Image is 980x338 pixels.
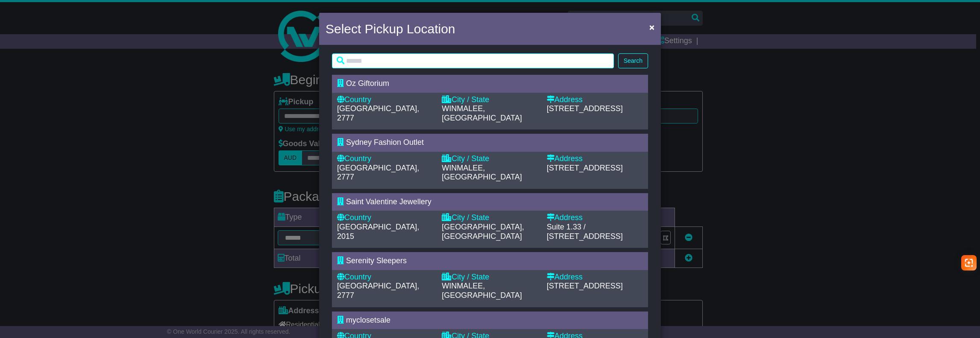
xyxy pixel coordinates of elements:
div: Country [337,213,433,223]
span: myclosetsale [346,316,390,324]
span: WINMALEE, [GEOGRAPHIC_DATA] [442,104,522,122]
div: City / State [442,95,538,105]
span: Serenity Sleepers [346,256,407,265]
span: [STREET_ADDRESS] [547,104,623,113]
button: Close [645,18,659,36]
span: [GEOGRAPHIC_DATA], 2777 [337,104,419,122]
div: Address [547,213,643,223]
span: Saint Valentine Jewellery [346,197,431,206]
div: Address [547,154,643,164]
div: Country [337,95,433,105]
span: WINMALEE, [GEOGRAPHIC_DATA] [442,164,522,182]
div: City / State [442,154,538,164]
h4: Select Pickup Location [326,19,455,38]
span: [STREET_ADDRESS] [547,164,623,172]
span: [GEOGRAPHIC_DATA], 2777 [337,282,419,300]
span: × [649,22,654,32]
div: Address [547,273,643,282]
div: Country [337,154,433,164]
span: [GEOGRAPHIC_DATA], [GEOGRAPHIC_DATA] [442,223,524,241]
button: Search [618,53,648,68]
span: [GEOGRAPHIC_DATA], 2777 [337,164,419,182]
span: [GEOGRAPHIC_DATA], 2015 [337,223,419,241]
span: Suite 1.33 / [STREET_ADDRESS] [547,223,623,241]
span: [STREET_ADDRESS] [547,282,623,290]
span: Sydney Fashion Outlet [346,138,424,147]
div: City / State [442,273,538,282]
div: Country [337,273,433,282]
span: Oz Giftorium [346,79,389,88]
span: WINMALEE, [GEOGRAPHIC_DATA] [442,282,522,300]
div: Address [547,95,643,105]
div: City / State [442,213,538,223]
